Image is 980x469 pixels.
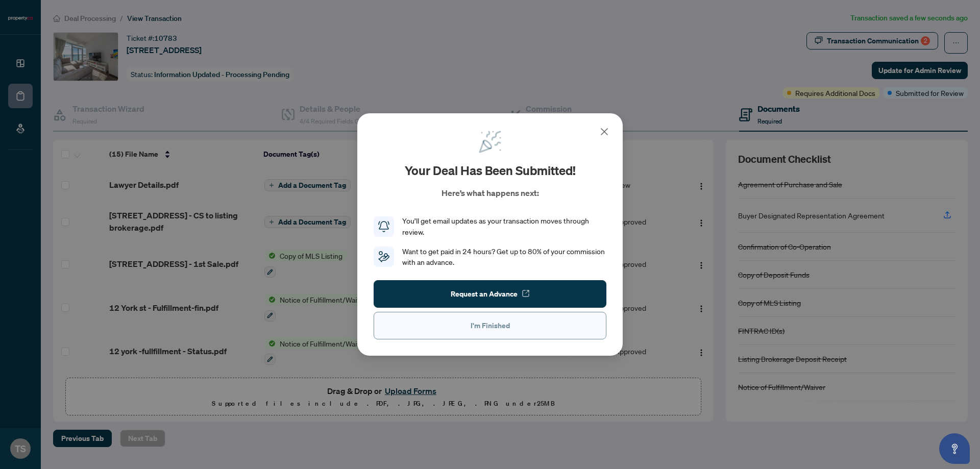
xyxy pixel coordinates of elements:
button: I'm Finished [374,312,606,339]
span: Request an Advance [451,286,518,302]
h2: Your deal has been submitted! [405,162,576,179]
div: Want to get paid in 24 hours? Get up to 80% of your commission with an advance. [402,246,606,268]
p: Here’s what happens next: [442,187,539,199]
span: I'm Finished [471,317,510,334]
div: You’ll get email updates as your transaction moves through review. [402,215,606,238]
button: Open asap [939,433,970,464]
button: Request an Advance [374,280,606,308]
